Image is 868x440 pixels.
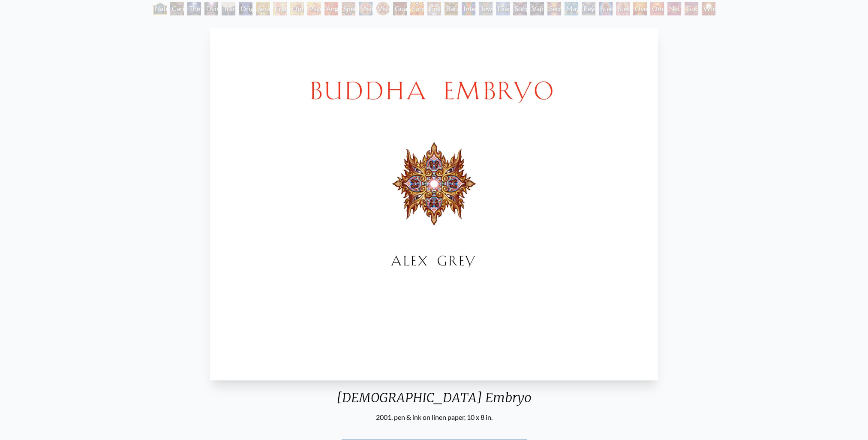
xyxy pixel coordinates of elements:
[616,2,630,15] div: Steeplehead 2
[650,2,664,15] div: One
[685,2,698,15] div: Godself
[222,2,235,15] div: Transfiguration
[547,2,561,15] div: Secret Writing Being
[207,412,661,422] div: 2001, pen & ink on linen paper, 10 x 8 in.
[256,2,270,15] div: Seraphic Transport Docking on the Third Eye
[427,2,441,15] div: Cosmic Elf
[170,2,184,15] div: Caring
[599,2,613,15] div: Steeplehead 1
[210,28,658,380] img: Buddha-Embryo-1-1979-Alex-Grey-web.jpeg
[187,2,201,15] div: The Soul Finds It's Way
[565,2,578,15] div: Mayan Being
[530,2,544,15] div: Vajra Being
[290,2,304,15] div: Ophanic Eyelash
[307,2,321,15] div: Psychomicrograph of a Fractal Paisley Cherub Feather Tip
[153,2,167,15] div: Nature of Mind
[702,2,715,15] div: White Light
[207,390,661,412] div: [DEMOGRAPHIC_DATA] Embryo
[393,2,407,15] div: Guardian of Infinite Vision
[204,2,218,15] div: Dying
[239,2,252,15] div: Original Face
[582,2,595,15] div: Peyote Being
[359,2,372,15] div: Vision Crystal
[462,2,475,15] div: Interbeing
[376,2,390,15] div: Vision Crystal Tondo
[633,2,647,15] div: Oversoul
[273,2,287,15] div: Fractal Eyes
[479,2,493,15] div: Jewel Being
[324,2,338,15] div: Angel Skin
[342,2,355,15] div: Spectral Lotus
[410,2,424,15] div: Sunyata
[513,2,527,15] div: Song of Vajra Being
[445,2,458,15] div: Bardo Being
[496,2,510,15] div: Diamond Being
[667,2,681,15] div: Net of Being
